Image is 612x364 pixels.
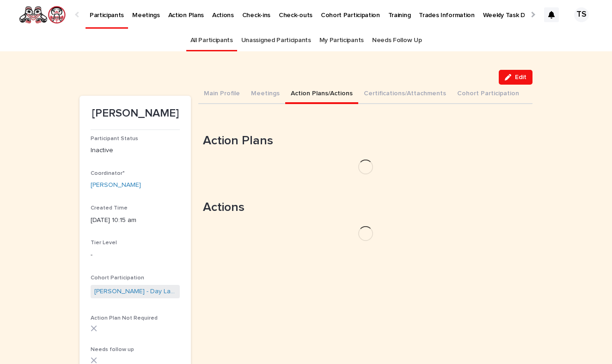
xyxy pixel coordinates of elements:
span: Action Plan Not Required [91,315,158,321]
a: My Participants [319,30,364,51]
span: Participant Status [91,136,138,142]
span: Coordinator* [91,171,125,176]
button: Main Profile [198,85,245,104]
img: rNyI97lYS1uoOg9yXW8k [18,6,66,24]
h1: Actions [198,200,532,215]
span: Needs follow up [91,347,134,352]
button: Action Plans/Actions [285,85,358,104]
a: [PERSON_NAME] - Day Labour- [DATE] [94,287,176,296]
button: Certifications/Attachments [358,85,452,104]
button: Edit [499,70,532,85]
span: Created Time [91,205,128,211]
p: - [91,250,180,260]
span: Tier Level [91,240,117,246]
a: Needs Follow Up [372,30,422,51]
button: Meetings [245,85,285,104]
a: All Participants [190,30,233,51]
p: [DATE] 10:15 am [91,216,180,225]
p: [PERSON_NAME] [91,107,180,120]
a: [PERSON_NAME] [91,180,141,190]
h1: Action Plans [198,134,532,148]
p: Inactive [91,146,180,155]
a: Unassigned Participants [241,30,311,51]
button: Cohort Participation [452,85,525,104]
span: Edit [515,74,526,80]
span: Cohort Participation [91,275,144,281]
div: TS [574,7,589,22]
